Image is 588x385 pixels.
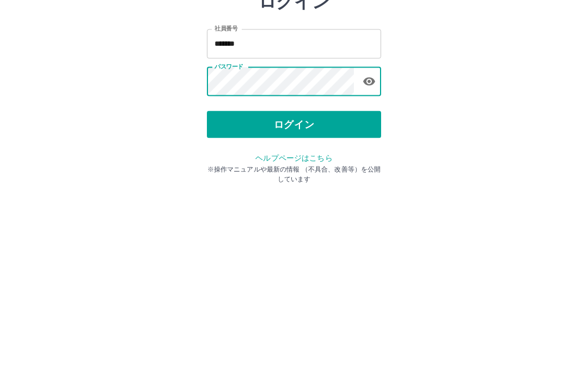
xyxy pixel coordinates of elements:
[215,102,237,110] label: 社員番号
[215,140,243,148] label: パスワード
[259,69,330,89] h2: ログイン
[207,242,381,261] p: ※操作マニュアルや最新の情報 （不具合、改善等）を公開しています
[255,231,332,240] a: ヘルプページはこちら
[207,188,381,216] button: ログイン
